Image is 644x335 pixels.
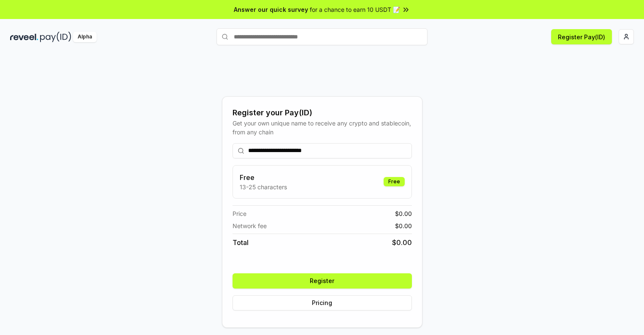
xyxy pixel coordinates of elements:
[395,209,412,218] span: $ 0.00
[10,32,38,42] img: reveel_dark
[233,119,412,136] div: Get your own unique name to receive any crypto and stablecoin, from any chain
[233,221,267,230] span: Network fee
[240,172,287,182] h3: Free
[233,107,412,119] div: Register your Pay(ID)
[310,5,400,14] span: for a chance to earn 10 USDT 📝
[551,29,612,44] button: Register Pay(ID)
[233,209,246,218] span: Price
[40,32,71,42] img: pay_id
[384,177,405,186] div: Free
[233,295,412,310] button: Pricing
[395,221,412,230] span: $ 0.00
[233,273,412,289] button: Register
[233,237,249,248] span: Total
[392,237,412,248] span: $ 0.00
[240,182,287,191] p: 13-25 characters
[234,5,308,14] span: Answer our quick survey
[73,32,97,42] div: Alpha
